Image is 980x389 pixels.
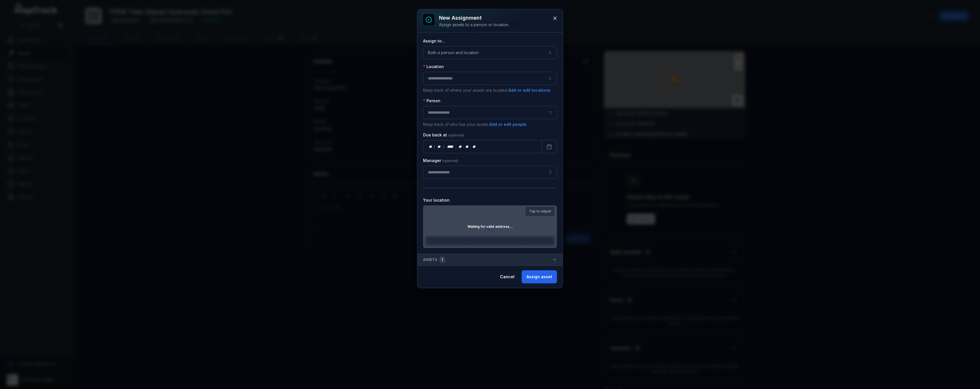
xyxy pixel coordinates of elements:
button: Add or edit people [489,121,527,128]
div: / [443,144,445,150]
div: day, [428,144,434,150]
label: Due back at [423,132,464,138]
div: hour, [457,144,463,150]
label: Location [423,64,444,69]
p: Keep track of where your assets are located. [423,87,557,93]
button: Calendar [542,140,557,153]
div: month, [436,144,443,150]
span: Assets [423,256,445,263]
strong: Tap to adjust [529,209,551,214]
div: year, [445,144,456,150]
input: assignment-add:person-label [423,106,557,119]
button: Cancel [495,270,519,283]
label: Assign to... [423,38,445,44]
div: minute, [464,144,470,150]
div: am/pm, [471,144,477,150]
button: Add or edit locations [508,87,551,93]
p: Keep track of who has your assets. [423,121,557,128]
div: : [463,144,464,150]
button: Assign asset [522,270,557,283]
div: , [456,144,457,150]
h3: New assignment [439,14,509,22]
div: / [434,144,436,150]
label: Manager [423,158,458,163]
label: Person [423,98,440,104]
button: Assets1 [417,254,563,265]
strong: Waiting for valid address... [467,224,513,229]
button: Both a person and location [423,46,557,59]
input: assignment-add:cf[907ad3fd-eed4-49d8-ad84-d22efbadc5a5]-label [423,166,557,179]
div: Assign assets to a person or location. [439,22,509,28]
label: Your location [423,197,450,203]
div: 1 [439,256,445,263]
canvas: Map [423,206,557,248]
